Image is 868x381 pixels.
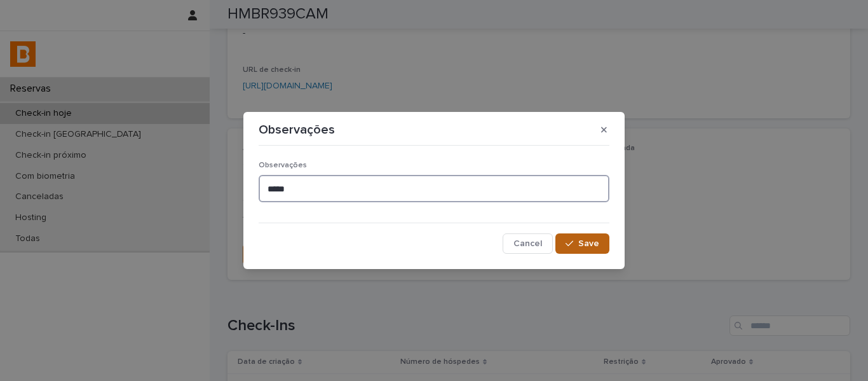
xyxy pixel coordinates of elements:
p: Observações [259,122,335,137]
button: Cancel [503,233,553,254]
span: Observações [259,162,307,169]
span: Save [578,239,599,248]
button: Save [555,233,609,254]
span: Cancel [513,239,542,248]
